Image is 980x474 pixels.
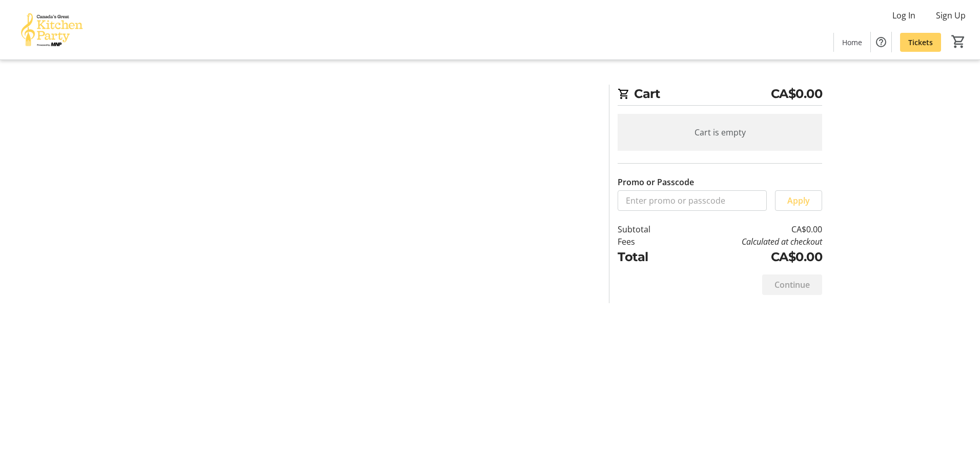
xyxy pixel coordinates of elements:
[900,33,941,52] a: Tickets
[949,32,968,51] button: Cart
[884,7,924,24] button: Log In
[771,85,823,103] span: CA$0.00
[787,194,810,207] span: Apply
[618,176,694,188] label: Promo or Passcode
[618,235,677,248] td: Fees
[775,190,822,211] button: Apply
[618,114,822,151] div: Cart is empty
[677,248,822,266] td: CA$0.00
[892,9,915,22] span: Log In
[842,37,862,48] span: Home
[677,223,822,235] td: CA$0.00
[871,32,891,52] button: Help
[928,7,974,24] button: Sign Up
[936,9,966,22] span: Sign Up
[618,85,822,106] h2: Cart
[834,33,870,52] a: Home
[618,248,677,266] td: Total
[618,190,767,211] input: Enter promo or passcode
[618,223,677,235] td: Subtotal
[677,235,822,248] td: Calculated at checkout
[908,37,933,48] span: Tickets
[6,4,97,55] img: Canada’s Great Kitchen Party's Logo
